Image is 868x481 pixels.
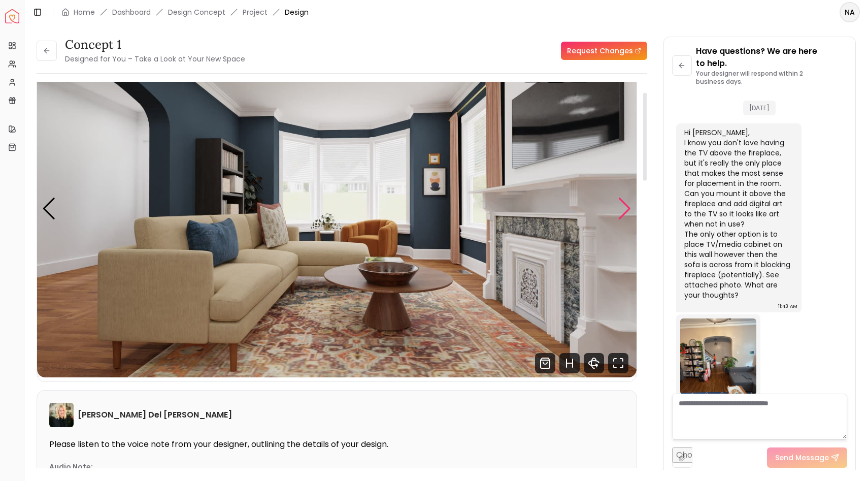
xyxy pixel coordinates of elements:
[684,127,791,300] div: Hi [PERSON_NAME], I know you don't love having the TV above the fireplace, but it's really the on...
[49,462,93,472] p: Audio Note:
[5,9,19,23] a: Spacejoy
[618,198,631,220] div: Next slide
[65,37,245,53] h3: concept 1
[696,45,847,70] p: Have questions? We are here to help.
[559,353,580,373] svg: Hotspots Toggle
[608,353,628,373] svg: Fullscreen
[841,3,859,21] span: NA
[78,409,232,421] h6: [PERSON_NAME] Del [PERSON_NAME]
[168,7,225,17] li: Design Concept
[49,403,74,427] img: Tina Martin Del Campo
[743,101,776,115] span: [DATE]
[584,353,604,373] svg: 360 View
[112,7,151,17] a: Dashboard
[243,7,268,17] a: Project
[561,42,647,60] a: Request Changes
[65,54,245,64] small: Designed for You – Take a Look at Your New Space
[42,198,56,220] div: Previous slide
[778,301,797,311] div: 11:43 AM
[37,40,637,377] div: Carousel
[535,353,555,373] svg: Shop Products from this design
[5,9,19,23] img: Spacejoy Logo
[696,70,847,86] p: Your designer will respond within 2 business days.
[37,40,637,377] div: 1 / 5
[680,318,756,395] img: Chat Image
[49,439,624,450] p: Please listen to the voice note from your designer, outlining the details of your design.
[285,7,309,17] span: Design
[61,7,309,17] nav: breadcrumb
[37,40,637,377] img: Design Render 1
[840,2,860,22] button: NA
[74,7,95,17] a: Home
